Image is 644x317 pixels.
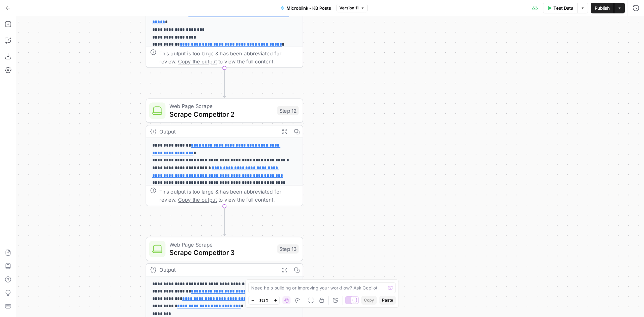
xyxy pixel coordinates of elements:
span: Version 11 [339,5,359,11]
div: This output is too large & has been abbreviated for review. to view the full content. [159,49,299,65]
button: Version 11 [336,4,368,12]
span: Publish [595,5,610,11]
div: Output [159,266,275,274]
g: Edge from step_12 to step_13 [223,206,226,236]
span: Copy the output [178,58,217,64]
span: Copy [364,297,374,303]
button: Test Data [543,3,577,13]
button: Paste [379,296,396,305]
button: Microblink - KB Posts [276,3,335,13]
div: Output [159,127,275,136]
span: Copy the output [178,197,217,203]
span: Web Page Scrape [169,102,273,110]
span: Scrape Competitor 2 [169,109,273,119]
span: 152% [259,298,269,303]
span: Web Page Scrape [169,240,273,248]
g: Edge from step_11 to step_12 [223,68,226,98]
span: Scrape Competitor 3 [169,248,273,258]
button: Copy [361,296,377,305]
span: Test Data [553,5,573,11]
span: Microblink - KB Posts [286,5,331,11]
button: Publish [591,3,614,13]
div: Step 13 [277,244,299,253]
span: Paste [382,297,393,303]
div: This output is too large & has been abbreviated for review. to view the full content. [159,188,299,204]
div: Step 12 [277,106,299,115]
